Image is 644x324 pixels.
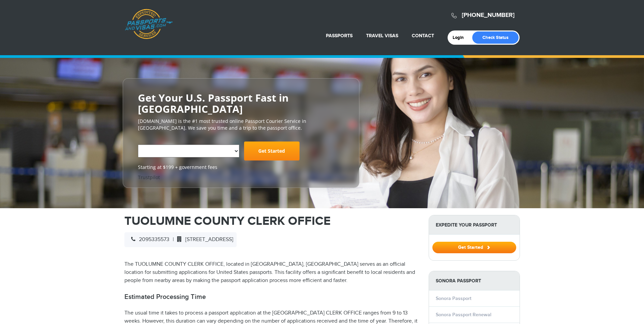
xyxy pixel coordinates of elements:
[124,232,237,247] div: |
[128,236,169,243] span: 2095335573
[432,242,516,253] button: Get Started
[472,31,519,44] a: Check Status
[124,260,419,285] p: The TUOLUMNE COUNTY CLERK OFFICE, located in [GEOGRAPHIC_DATA], [GEOGRAPHIC_DATA] serves as an of...
[125,9,173,39] a: Passports & [DOMAIN_NAME]
[412,33,434,39] a: Contact
[124,293,419,301] h2: Estimated Processing Time
[138,92,344,114] h2: Get Your U.S. Passport Fast in [GEOGRAPHIC_DATA]
[124,215,419,227] h1: TUOLUMNE COUNTY CLERK OFFICE
[429,215,520,235] strong: Expedite Your Passport
[436,296,471,301] a: Sonora Passport
[138,164,344,171] span: Starting at $199 + government fees
[174,236,233,243] span: [STREET_ADDRESS]
[138,174,160,180] a: Trustpilot
[429,271,520,290] strong: Sonora Passport
[436,312,491,318] a: Sonora Passport Renewal
[432,244,516,250] a: Get Started
[453,35,469,40] a: Login
[326,33,353,39] a: Passports
[462,12,515,19] a: [PHONE_NUMBER]
[244,142,300,160] a: Get Started
[366,33,398,39] a: Travel Visas
[138,118,344,131] p: [DOMAIN_NAME] is the #1 most trusted online Passport Courier Service in [GEOGRAPHIC_DATA]. We sav...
